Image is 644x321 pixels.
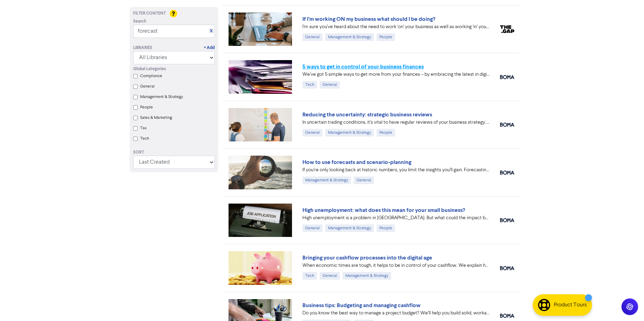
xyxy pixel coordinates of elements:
[325,33,374,41] div: Management & Strategy
[320,272,340,280] div: General
[500,75,514,79] img: boma_accounting
[302,111,432,118] a: Reducing the uncertainty: strategic business reviews
[140,135,149,142] label: Tech
[302,176,351,184] div: Management & Strategy
[302,81,317,89] div: Tech
[302,262,490,269] div: When economic times are tough, it helps to be in control of your cashflow. We explain how to impr...
[302,166,490,174] div: If you’re only looking back at historic numbers, you limit the insights you’ll gain. Forecasting ...
[140,104,153,110] label: People
[302,71,490,78] div: We’ve got 5 simple ways to get more from your finances – by embracing the latest in digital accou...
[302,23,490,31] div: I’m sure you’ve heard about the need to work ‘on’ your business as well as working ‘in’ your busi...
[133,45,152,51] div: Libraries
[302,214,490,222] div: High unemployment is a problem in New Zealand. But what could the impact be for your small busine...
[325,129,374,137] div: Management & Strategy
[500,25,514,33] img: thegap
[320,81,340,89] div: General
[302,310,490,317] div: Do you know the best way to manage a project budget? We’ll help you build solid, workable budgets...
[500,123,514,127] img: boma
[377,224,395,232] div: People
[302,16,435,23] a: If I’m working ON my business what should I be doing?
[500,218,514,222] img: boma
[302,63,424,70] a: 5 ways to get in control of your business finances
[302,129,323,137] div: General
[210,28,213,34] a: X
[140,73,162,79] label: Compliance
[140,125,147,131] label: Tax
[500,266,514,270] img: boma_accounting
[302,302,421,309] a: Business tips: Budgeting and managing cashflow
[609,288,644,321] iframe: Chat Widget
[140,83,155,90] label: General
[302,272,317,280] div: Tech
[302,119,490,126] div: In uncertain trading conditions, it’s vital to have regular reviews of your business strategy. We...
[302,33,323,41] div: General
[133,66,215,72] div: Global categories
[302,207,465,214] a: High unemployment: what does this mean for your small business?
[140,115,172,121] label: Sales & Marketing
[500,314,514,318] img: boma_accounting
[204,45,215,51] a: + Add
[354,176,374,184] div: General
[325,224,374,232] div: Management & Strategy
[302,159,411,166] a: How to use forecasts and scenario-planning
[133,149,215,156] div: Sort
[343,272,391,280] div: Management & Strategy
[500,171,514,175] img: boma_accounting
[302,254,432,261] a: Bringing your cashflow processes into the digital age
[133,10,215,17] div: Filter Content
[377,129,395,137] div: People
[133,18,146,25] span: Search
[377,33,395,41] div: People
[302,224,323,232] div: General
[140,94,183,100] label: Management & Strategy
